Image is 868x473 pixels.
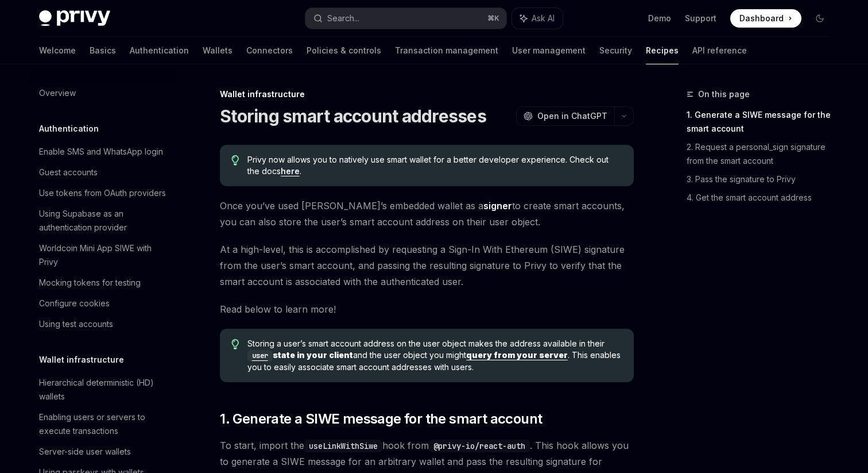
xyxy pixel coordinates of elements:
[39,207,170,234] div: Using Supabase as an authentication provider
[30,83,177,103] a: Overview
[30,203,177,238] a: Using Supabase as an authentication provider
[811,9,829,28] button: Toggle dark mode
[30,238,177,272] a: Worldcoin Mini App SIWE with Privy
[281,166,300,176] a: here
[30,407,177,441] a: Enabling users or servers to execute transactions
[203,37,232,64] a: Wallets
[39,145,163,159] div: Enable SMS and WhatsApp login
[304,440,382,452] code: useLinkWithSiwe
[220,89,634,100] div: Wallet infrastructure
[39,297,110,310] div: Configure cookies
[39,376,170,403] div: Hierarchical deterministic (HD) wallets
[599,37,632,64] a: Security
[512,8,563,29] button: Ask AI
[698,87,750,101] span: On this page
[231,339,239,349] svg: Tip
[247,338,622,373] span: Storing a user’s smart account address on the user object makes the address available in their an...
[247,154,622,177] span: Privy now allows you to natively use smart wallet for a better developer experience. Check out th...
[39,86,76,100] div: Overview
[39,10,110,26] img: dark logo
[39,410,170,438] div: Enabling users or servers to execute transactions
[429,440,530,452] code: @privy-io/react-auth
[395,37,498,64] a: Transaction management
[39,166,98,179] div: Guest accounts
[646,37,679,64] a: Recipes
[220,241,634,290] span: At a high-level, this is accomplished by requesting a Sign-In With Ethereum (SIWE) signature from...
[39,317,113,331] div: Using test accounts
[466,350,568,360] a: query from your server
[247,350,353,360] a: userstate in your client
[30,293,177,314] a: Configure cookies
[30,272,177,293] a: Mocking tokens for testing
[247,350,353,360] b: state in your client
[739,13,784,24] span: Dashboard
[687,170,838,189] a: 3. Pass the signature to Privy
[687,189,838,207] a: 4. Get the smart account address
[685,13,716,24] a: Support
[39,37,76,64] a: Welcome
[30,314,177,334] a: Using test accounts
[466,350,568,360] b: query from your server
[39,276,141,290] div: Mocking tokens for testing
[220,410,542,428] span: 1. Generate a SIWE message for the smart account
[30,162,177,183] a: Guest accounts
[220,198,634,230] span: Once you’ve used [PERSON_NAME]’s embedded wallet as a to create smart accounts, you can also stor...
[130,37,189,64] a: Authentication
[327,11,359,25] div: Search...
[39,353,124,367] h5: Wallet infrastructure
[692,37,747,64] a: API reference
[30,141,177,162] a: Enable SMS and WhatsApp login
[90,37,116,64] a: Basics
[687,106,838,138] a: 1. Generate a SIWE message for the smart account
[30,372,177,407] a: Hierarchical deterministic (HD) wallets
[220,106,486,126] h1: Storing smart account addresses
[220,301,634,317] span: Read below to learn more!
[39,122,99,136] h5: Authentication
[30,183,177,203] a: Use tokens from OAuth providers
[512,37,586,64] a: User management
[730,9,801,28] a: Dashboard
[532,13,555,24] span: Ask AI
[39,241,170,269] div: Worldcoin Mini App SIWE with Privy
[307,37,381,64] a: Policies & controls
[231,155,239,166] svg: Tip
[247,350,273,362] code: user
[648,13,671,24] a: Demo
[30,441,177,462] a: Server-side user wallets
[39,186,166,200] div: Use tokens from OAuth providers
[537,110,607,122] span: Open in ChatGPT
[687,138,838,170] a: 2. Request a personal_sign signature from the smart account
[483,200,512,211] strong: signer
[305,8,506,29] button: Search...⌘K
[39,445,131,459] div: Server-side user wallets
[487,14,499,23] span: ⌘ K
[246,37,293,64] a: Connectors
[516,106,614,126] button: Open in ChatGPT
